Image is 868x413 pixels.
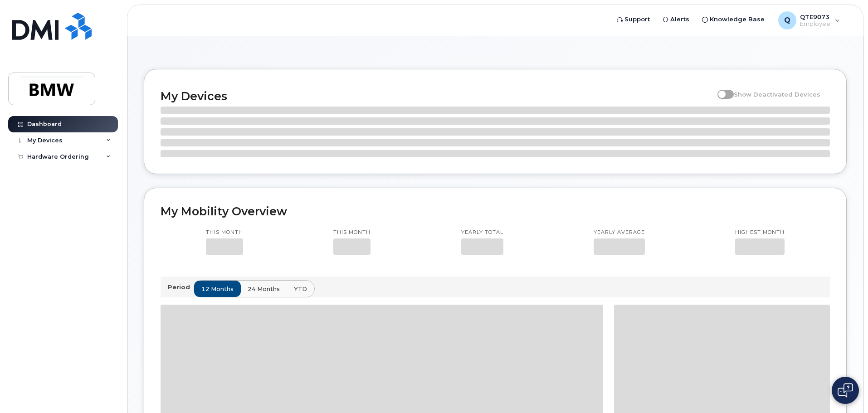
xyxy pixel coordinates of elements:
h2: My Mobility Overview [161,204,830,218]
span: 24 months [248,285,280,293]
h2: My Devices [161,89,713,103]
img: Open chat [838,383,853,398]
p: Period [168,283,194,292]
p: Yearly total [461,229,503,236]
p: This month [206,229,243,236]
span: YTD [294,285,307,293]
span: Show Deactivated Devices [734,91,820,98]
input: Show Deactivated Devices [717,86,725,93]
p: This month [333,229,371,236]
p: Yearly average [594,229,645,236]
p: Highest month [735,229,785,236]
